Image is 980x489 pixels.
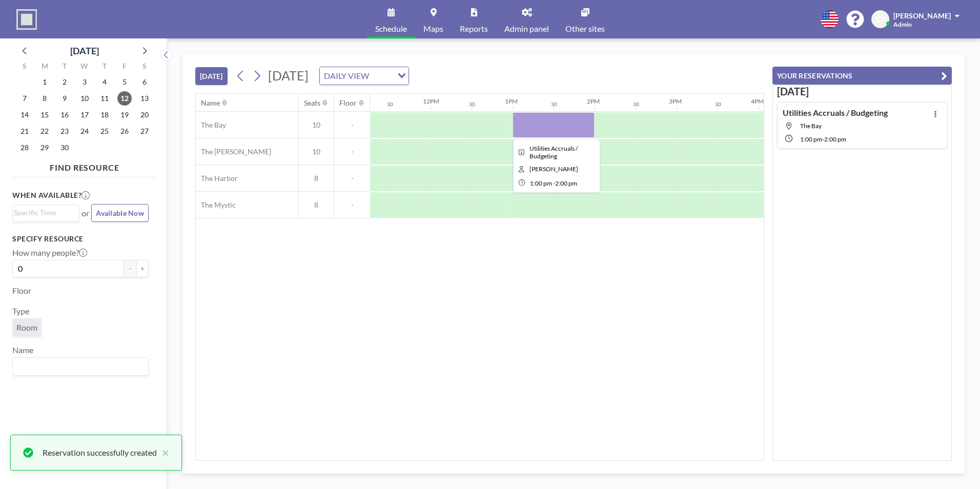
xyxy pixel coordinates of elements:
[777,85,947,98] h3: [DATE]
[751,97,764,105] div: 4PM
[12,158,157,173] h4: FIND RESOURCE
[195,67,228,85] button: [DATE]
[97,91,112,106] span: Thursday, September 11, 2025
[334,200,370,210] span: -
[334,147,370,156] span: -
[530,179,552,187] span: 1:00 PM
[196,200,236,210] span: The Mystic
[57,140,72,155] span: Tuesday, September 30, 2025
[551,101,557,108] div: 30
[12,306,29,316] label: Type
[196,147,271,156] span: The [PERSON_NAME]
[14,360,142,373] input: Search for option
[565,25,605,33] span: Other sites
[136,260,149,277] button: +
[587,97,600,105] div: 2PM
[137,75,152,89] span: Saturday, September 6, 2025
[304,98,320,108] div: Seats
[633,101,639,108] div: 30
[423,97,439,105] div: 12PM
[91,204,149,222] button: Available Now
[157,446,169,459] button: close
[893,11,951,20] span: [PERSON_NAME]
[800,122,822,130] span: The Bay
[137,91,152,106] span: Saturday, September 13, 2025
[469,101,475,108] div: 30
[77,108,92,122] span: Wednesday, September 17, 2025
[77,124,92,138] span: Wednesday, September 24, 2025
[299,200,334,210] span: 8
[57,91,72,106] span: Tuesday, September 9, 2025
[423,25,443,33] span: Maps
[117,108,132,122] span: Friday, September 19, 2025
[81,208,89,218] span: or
[35,60,55,74] div: M
[43,446,157,459] div: Reservation successfully created
[14,207,73,218] input: Search for option
[96,209,144,217] span: Available Now
[201,98,220,108] div: Name
[268,68,309,83] span: [DATE]
[134,60,154,74] div: S
[97,75,112,89] span: Thursday, September 4, 2025
[320,67,409,85] div: Search for option
[555,179,577,187] span: 2:00 PM
[37,108,52,122] span: Monday, September 15, 2025
[117,75,132,89] span: Friday, September 5, 2025
[97,108,112,122] span: Thursday, September 18, 2025
[77,91,92,106] span: Wednesday, September 10, 2025
[37,75,52,89] span: Monday, September 1, 2025
[299,174,334,183] span: 8
[387,101,393,108] div: 30
[669,97,682,105] div: 3PM
[16,9,37,30] img: organization-logo
[57,108,72,122] span: Tuesday, September 16, 2025
[504,25,549,33] span: Admin panel
[334,120,370,130] span: -
[322,69,371,83] span: DAILY VIEW
[37,124,52,138] span: Monday, September 22, 2025
[460,25,488,33] span: Reports
[800,135,822,143] span: 1:00 PM
[12,345,33,355] label: Name
[137,108,152,122] span: Saturday, September 20, 2025
[893,21,912,28] span: Admin
[77,75,92,89] span: Wednesday, September 3, 2025
[553,179,555,187] span: -
[772,67,952,85] button: YOUR RESERVATIONS
[876,15,885,24] span: CP
[824,135,846,143] span: 2:00 PM
[196,174,238,183] span: The Harbor
[97,124,112,138] span: Thursday, September 25, 2025
[529,145,578,160] span: Utilities Accruals / Budgeting
[57,124,72,138] span: Tuesday, September 23, 2025
[16,322,37,333] span: Room
[299,147,334,156] span: 10
[94,60,114,74] div: T
[17,108,32,122] span: Sunday, September 14, 2025
[117,124,132,138] span: Friday, September 26, 2025
[375,25,407,33] span: Schedule
[715,101,721,108] div: 30
[13,205,79,220] div: Search for option
[15,60,35,74] div: S
[339,98,357,108] div: Floor
[117,91,132,106] span: Friday, September 12, 2025
[17,140,32,155] span: Sunday, September 28, 2025
[124,260,136,277] button: -
[37,140,52,155] span: Monday, September 29, 2025
[70,44,99,58] div: [DATE]
[196,120,226,130] span: The Bay
[12,234,149,243] h3: Specify resource
[505,97,518,105] div: 1PM
[334,174,370,183] span: -
[783,108,888,118] h4: Utilities Accruals / Budgeting
[13,358,148,375] div: Search for option
[12,248,87,258] label: How many people?
[75,60,95,74] div: W
[299,120,334,130] span: 10
[822,135,824,143] span: -
[57,75,72,89] span: Tuesday, September 2, 2025
[12,286,31,296] label: Floor
[17,124,32,138] span: Sunday, September 21, 2025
